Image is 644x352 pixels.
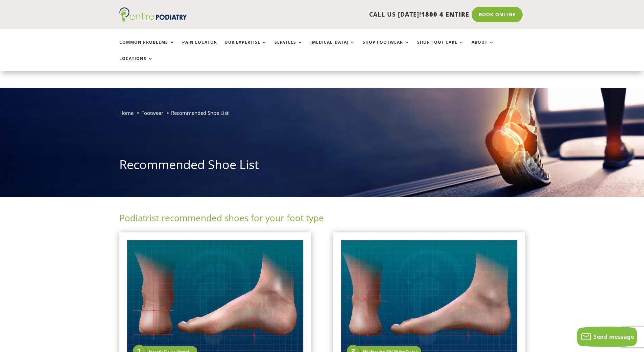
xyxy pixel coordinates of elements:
[119,7,187,22] img: logo (1)
[119,156,525,177] h1: Recommended Shoe List
[182,40,217,55] a: Pain Locator
[119,109,134,116] a: Home
[119,40,175,55] a: Common Problems
[119,16,187,23] a: Entire Podiatry
[577,327,637,347] button: Send message
[119,108,525,122] nav: breadcrumb
[363,40,410,55] a: Shop Footwear
[141,109,163,116] a: Footwear
[417,40,464,55] a: Shop Foot Care
[224,40,267,55] a: Our Expertise
[213,10,469,19] p: CALL US [DATE]!
[421,10,469,18] span: 1800 4 ENTIRE
[171,109,229,116] span: Recommended Shoe List
[594,333,634,340] span: Send message
[472,7,523,22] a: Book Online
[119,56,153,71] a: Locations
[472,40,494,55] a: About
[119,212,525,227] h2: Podiatrist recommended shoes for your foot type
[275,40,303,55] a: Services
[310,40,355,55] a: [MEDICAL_DATA]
